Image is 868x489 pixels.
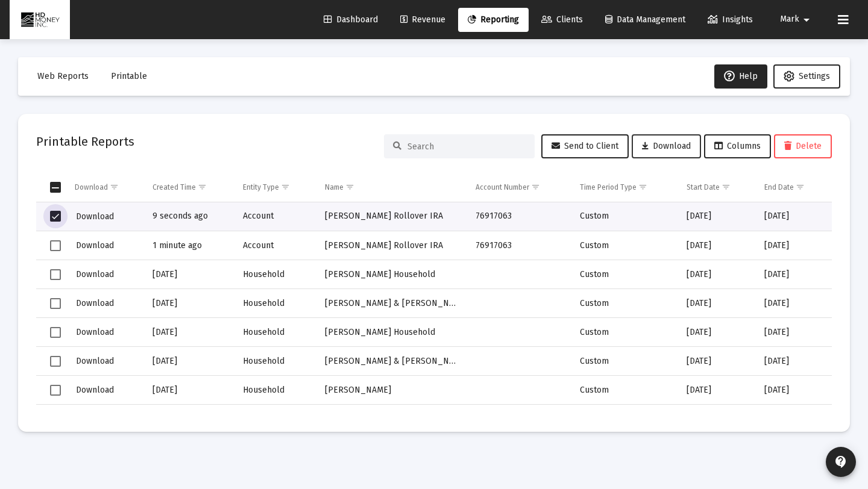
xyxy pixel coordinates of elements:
td: Custom [571,318,678,347]
button: Download [75,381,115,399]
td: [PERSON_NAME] [316,376,467,405]
td: 9 seconds ago [144,202,234,231]
td: Custom [571,231,678,260]
span: Web Reports [37,71,89,81]
td: [PERSON_NAME] Rollover IRA [316,231,467,260]
button: Delete [774,134,832,158]
button: Mark [766,7,828,31]
div: Select row [50,211,61,222]
button: Download [75,266,115,283]
span: Settings [799,71,830,81]
div: Start Date [687,182,720,192]
a: Revenue [391,8,455,32]
td: [PERSON_NAME] & [PERSON_NAME] [316,289,467,318]
td: Column Download [66,173,144,202]
div: Select row [50,269,61,280]
span: Show filter options for column 'Download' [110,182,119,192]
td: Household [234,347,316,376]
td: [DATE] [756,405,832,434]
button: Settings [773,64,840,89]
td: [DATE] [678,405,756,434]
td: [DATE] [678,231,756,260]
div: Entity Type [243,182,279,192]
button: Download [632,134,701,158]
button: Download [75,208,115,225]
div: Select all [50,182,61,193]
div: Select row [50,356,61,367]
span: Mark [780,14,799,25]
td: Custom [571,347,678,376]
span: Show filter options for column 'Account Number' [531,182,540,192]
div: Time Period Type [580,182,637,192]
td: 76917063 [467,231,571,260]
td: [DATE] [144,260,234,289]
td: [PERSON_NAME] Household [316,260,467,289]
span: Delete [784,141,822,151]
span: Show filter options for column 'Time Period Type' [638,182,647,192]
td: Household [234,318,316,347]
span: Download [76,211,114,222]
button: Download [75,323,115,341]
img: Dashboard [19,8,61,32]
td: [DATE] [678,318,756,347]
input: Search [407,142,526,152]
a: Data Management [596,8,695,32]
span: Data Management [605,14,685,25]
td: [PERSON_NAME] Household [316,318,467,347]
td: [DATE] [678,347,756,376]
span: Download [76,298,114,308]
td: Household [234,405,316,434]
span: Revenue [400,14,445,25]
mat-icon: contact_support [834,455,848,469]
span: Download [642,141,691,151]
td: [DATE] [678,202,756,231]
div: End Date [764,182,794,192]
div: Created Time [153,182,196,192]
a: Clients [532,8,593,32]
td: [DATE] [756,260,832,289]
td: [DATE] [756,318,832,347]
span: Send to Client [552,141,618,151]
a: Dashboard [314,8,388,32]
td: [DATE] [144,405,234,434]
td: Column Time Period Type [571,173,678,202]
td: Account [234,231,316,260]
span: Show filter options for column 'End Date' [796,182,805,192]
button: Download [75,237,115,254]
td: [PERSON_NAME] & [PERSON_NAME] [316,347,467,376]
td: Column Account Number [467,173,571,202]
td: Column End Date [756,173,832,202]
div: Select row [50,240,61,251]
div: Select row [50,298,61,309]
a: Insights [698,8,763,32]
span: Show filter options for column 'Start Date' [722,182,731,192]
span: Columns [714,141,761,151]
button: Download [75,294,115,312]
span: Download [76,269,114,279]
td: [DATE] [678,260,756,289]
span: Printable [111,71,147,81]
td: [DATE] [756,347,832,376]
div: Select row [50,385,61,396]
button: Web Reports [28,64,98,89]
a: Reporting [458,8,529,32]
td: Household [234,260,316,289]
span: Reporting [468,14,519,25]
h2: Printable Reports [36,132,134,151]
div: Data grid [36,173,832,414]
span: Show filter options for column 'Created Time' [198,182,207,192]
button: Columns [704,134,771,158]
button: Download [75,352,115,370]
span: Show filter options for column 'Name' [345,182,354,192]
mat-icon: arrow_drop_down [799,8,814,32]
button: Send to Client [541,134,629,158]
td: 1 minute ago [144,231,234,260]
button: Help [714,64,767,89]
td: 76917063 [467,202,571,231]
td: Account [234,202,316,231]
td: Column Created Time [144,173,234,202]
td: [DATE] [144,376,234,405]
td: [DATE] [678,289,756,318]
td: Custom [571,260,678,289]
span: Download [76,327,114,337]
